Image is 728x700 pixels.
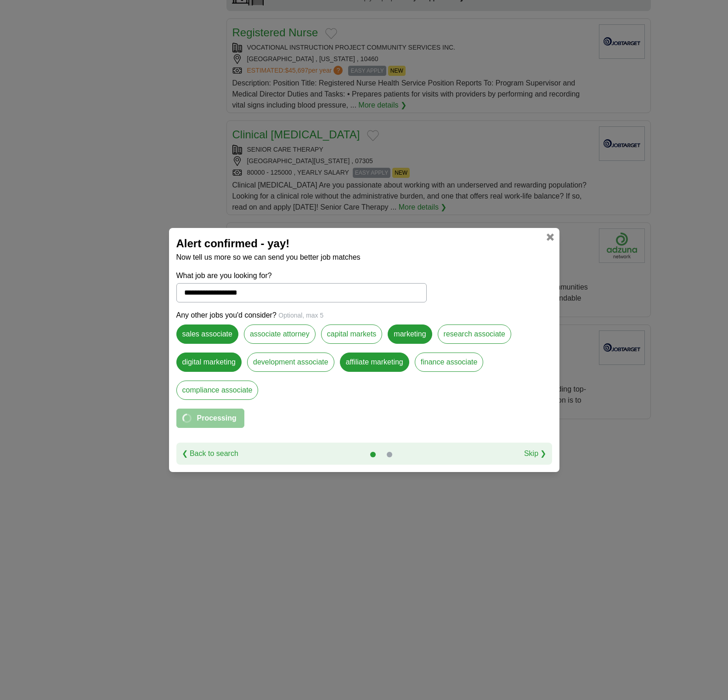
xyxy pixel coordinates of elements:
[176,381,259,400] label: compliance associate
[438,324,511,344] label: research associate
[247,353,334,372] label: development associate
[524,448,547,459] a: Skip ❯
[340,353,409,372] label: affiliate marketing
[278,312,323,319] span: Optional, max 5
[388,324,432,344] label: marketing
[176,324,238,344] label: sales associate
[176,310,552,321] p: Any other jobs you'd consider?
[176,235,552,252] h2: Alert confirmed - yay!
[176,409,244,428] button: Processing
[176,252,552,263] p: Now tell us more so we can send you better job matches
[244,324,316,344] label: associate attorney
[176,270,427,281] label: What job are you looking for?
[321,324,383,344] label: capital markets
[176,353,242,372] label: digital marketing
[415,353,484,372] label: finance associate
[182,448,238,459] a: ❮ Back to search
